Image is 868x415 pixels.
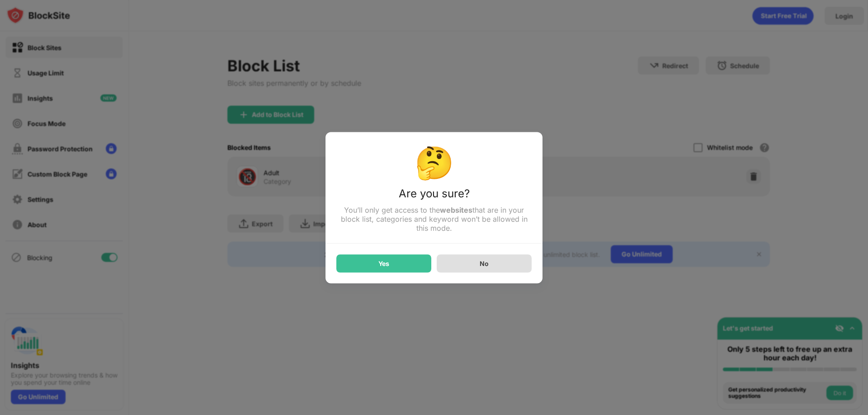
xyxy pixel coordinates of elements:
div: Are you sure? [336,187,532,205]
div: 🤔 [336,143,532,181]
strong: websites [440,205,472,214]
div: No [480,260,489,267]
div: You’ll only get access to the that are in your block list, categories and keyword won’t be allowe... [336,205,532,232]
div: Yes [378,260,389,267]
